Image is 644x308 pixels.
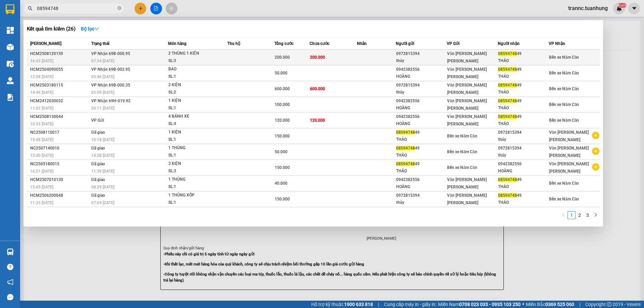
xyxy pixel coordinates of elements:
button: left [559,211,568,219]
div: HCM2412030032 [30,98,89,105]
div: SL: 1 [168,152,219,159]
div: HOÀNG [396,73,446,80]
span: phone [39,24,44,30]
span: Văn [PERSON_NAME] [PERSON_NAME] [447,177,487,189]
div: HCM2507010130 [30,176,89,183]
span: environment [39,16,44,21]
span: Văn [PERSON_NAME] [PERSON_NAME] [447,67,487,79]
div: 0972815394 [396,192,446,199]
div: THẢO [498,105,548,112]
div: 49 [498,192,548,199]
span: Bến xe Năm Căn [549,118,579,123]
span: plus-circle [592,132,599,139]
span: 08594748 [498,193,517,198]
div: THẢO [396,136,446,143]
div: HOÀNG [396,183,446,190]
div: HCM2504090055 [30,66,89,73]
div: SL: 1 [168,73,219,80]
div: NC2505180015 [30,161,89,168]
span: 15:45 [DATE] [30,185,53,189]
span: 50.000 [275,149,287,154]
h3: Kết quả tìm kiếm ( 26 ) [27,25,75,33]
span: Bến xe Năm Căn [447,165,477,170]
div: NC2508110017 [30,129,89,136]
div: 0942382556 [396,98,446,105]
span: 08:39 [DATE] [91,185,114,189]
div: HCM2508130044 [30,113,89,120]
button: right [592,211,600,219]
div: 0942382556 [396,113,446,120]
li: 1 [568,211,576,219]
span: message [7,294,13,300]
span: close-circle [117,6,121,10]
div: thúy [498,152,548,159]
button: Bộ lọcdown [75,23,104,34]
li: 02839.63.63.63 [3,23,128,32]
span: 16:43 [DATE] [30,59,53,63]
img: warehouse-icon [7,77,14,84]
span: VP Gửi [447,41,460,46]
span: 08594748 [498,67,517,72]
div: 1 KIỆN [168,129,219,136]
span: 20:11 [DATE] [91,106,114,111]
span: plus-circle [592,163,599,171]
span: Bến xe Năm Căn [549,197,579,201]
span: 40.000 [275,181,287,186]
div: thúy [498,136,548,143]
span: Chưa cước [310,41,329,46]
div: 49 [498,66,548,73]
span: 14:28 [DATE] [91,153,114,158]
span: 14:49 [DATE] [30,90,53,95]
div: THẢO [498,120,548,127]
div: 0972815394 [396,50,446,57]
span: left [561,213,566,217]
span: [PERSON_NAME] [30,41,61,46]
span: 05:59 [DATE] [91,90,114,95]
img: warehouse-icon [7,44,14,51]
div: SL: 1 [168,183,219,191]
div: NC2507140010 [30,145,89,152]
span: Bến xe Năm Căn [549,102,579,107]
div: BAO [168,66,219,73]
span: search [28,6,33,11]
span: 16:51 [DATE] [30,169,53,174]
span: 05:46 [DATE] [91,74,114,79]
div: 49 [498,176,548,183]
span: 11:02 [DATE] [30,106,53,111]
span: 50.000 [275,71,287,75]
span: 08594748 [396,162,415,166]
span: Văn [PERSON_NAME] [PERSON_NAME] [549,130,589,142]
div: SL: 1 [168,105,219,112]
div: THẢO [498,89,548,96]
input: Tìm tên, số ĐT hoặc mã đơn [37,5,116,12]
span: 150.000 [275,165,290,170]
div: 1 THÙNG XỐP [168,192,219,199]
div: 0972815394 [498,145,548,152]
span: 100.000 [275,102,290,107]
li: Next Page [592,211,600,219]
li: 3 [584,211,592,219]
div: 0972815394 [498,129,548,136]
span: Văn [PERSON_NAME] [PERSON_NAME] [447,99,487,111]
div: 49 [396,145,446,152]
li: Previous Page [559,211,568,219]
span: 120.000 [310,118,325,123]
span: 11:35 [DATE] [30,200,53,205]
div: 3 KIỆN [168,160,219,168]
span: VP Gửi [91,118,104,123]
div: 49 [498,113,548,120]
div: 2 THÙNG 1 KIỆN [168,50,219,57]
div: 0942382556 [396,176,446,183]
img: dashboard-icon [7,27,14,34]
span: 600.000 [310,86,325,91]
div: HOÀNG [396,105,446,112]
div: 49 [396,129,446,136]
div: SL: 3 [168,57,219,65]
div: THẢO [498,183,548,190]
b: [PERSON_NAME] [39,4,95,13]
span: 08594748 [498,99,517,103]
span: Văn [PERSON_NAME] [PERSON_NAME] [549,146,589,158]
div: HCM2508120159 [30,50,89,57]
span: Người gửi [396,41,414,46]
a: 1 [568,211,575,219]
